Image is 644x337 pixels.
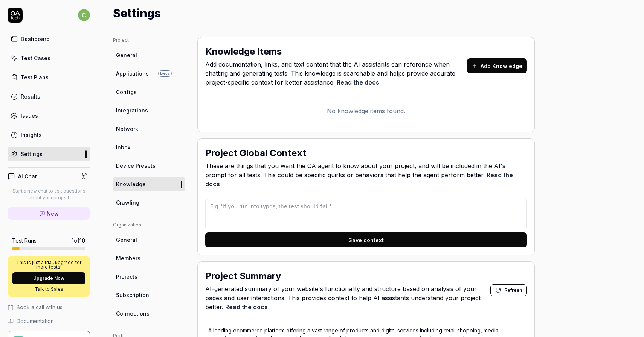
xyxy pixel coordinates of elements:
a: Read the docs [337,79,379,86]
div: Results [21,93,40,100]
button: Save context [205,232,527,247]
div: Test Plans [21,73,49,81]
button: Refresh [490,284,527,296]
button: c [78,8,90,23]
a: Crawling [113,196,185,209]
h5: Test Runs [12,237,37,244]
span: Book a call with us [17,303,63,311]
span: Projects [116,273,137,281]
p: Start a new chat to ask questions about your project [8,188,90,201]
span: Members [116,254,140,262]
a: Insights [8,128,90,142]
div: Organization [113,222,185,228]
div: Settings [21,150,43,158]
p: This is just a trial, upgrade for more tests! [12,260,85,269]
span: Refresh [504,287,522,294]
a: ApplicationsBeta [113,67,185,80]
span: Crawling [116,199,139,206]
a: Settings [8,147,90,161]
span: c [78,9,90,21]
span: Network [116,125,138,133]
a: New [8,207,90,220]
span: General [116,51,137,59]
div: Project [113,37,185,44]
h2: Project Summary [205,269,281,283]
span: AI-generated summary of your website's functionality and structure based on analysis of your page... [205,284,490,311]
a: Connections [113,307,185,320]
button: Add Knowledge [467,58,527,73]
a: Device Presets [113,159,185,173]
a: Talk to Sales [12,286,85,293]
span: Inbox [116,143,130,151]
span: 1 of 10 [72,237,85,244]
p: No knowledge items found. [205,106,527,115]
span: Configs [116,88,137,96]
span: Knowledge [116,180,146,188]
h2: Project Global Context [205,146,306,160]
span: Documentation [17,317,54,325]
a: Documentation [8,317,90,325]
span: Applications [116,70,149,77]
span: New [47,209,59,217]
a: Integrations [113,103,185,117]
span: General [116,236,137,244]
a: Dashboard [8,32,90,46]
h1: Settings [113,5,161,22]
span: Integrations [116,106,148,114]
div: Test Cases [21,54,50,62]
div: Dashboard [21,35,50,43]
span: Device Presets [116,162,156,170]
a: Subscription [113,288,185,302]
a: Book a call with us [8,303,90,311]
span: These are things that you want the QA agent to know about your project, and will be included in t... [205,161,527,188]
a: Test Plans [8,70,90,85]
a: Results [8,89,90,104]
div: Issues [21,112,38,120]
a: Network [113,122,185,136]
a: Members [113,251,185,265]
a: Issues [8,108,90,123]
a: Test Cases [8,51,90,65]
h2: Knowledge Items [205,45,282,58]
span: Connections [116,310,150,317]
button: Upgrade Now [12,272,85,284]
a: Read the docs [225,303,268,311]
div: Insights [21,131,42,139]
span: Beta [158,70,172,77]
h4: AI Chat [18,172,37,180]
a: General [113,48,185,62]
span: Add documentation, links, and text content that the AI assistants can reference when chatting and... [205,60,467,87]
span: Subscription [116,291,149,299]
a: General [113,233,185,247]
a: Inbox [113,140,185,154]
a: Projects [113,270,185,284]
a: Knowledge [113,177,185,191]
a: Configs [113,85,185,99]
